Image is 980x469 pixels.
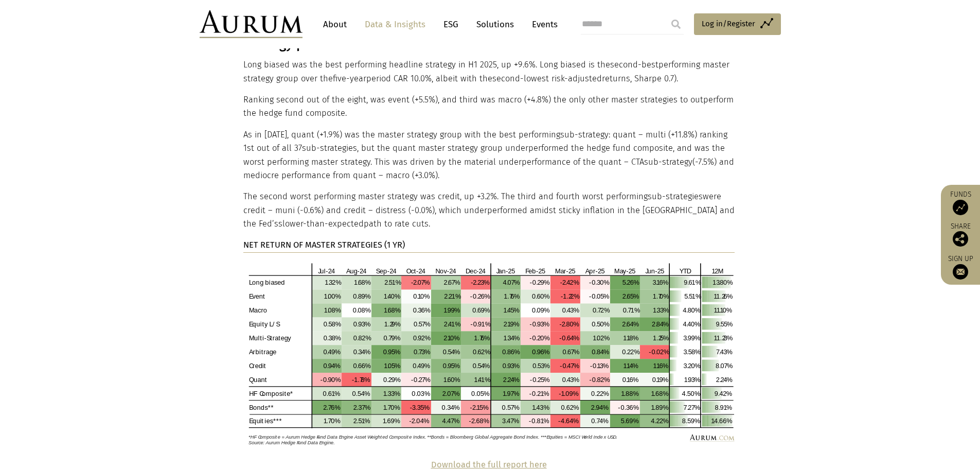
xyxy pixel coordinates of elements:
[333,74,366,83] span: five-year
[243,128,735,183] p: As in [DATE], quant (+1.9%) was the master strategy group with the best performing : quant – mult...
[551,74,602,83] span: risk-adjusted
[953,264,968,280] img: Sign up to our newsletter
[610,60,658,70] span: second-best
[946,190,975,215] a: Funds
[243,190,735,231] p: The second worst performing master strategy was credit, up +3.2%. The third and fourth worst perf...
[694,13,781,35] a: Log in/Register
[666,14,686,34] input: Submit
[702,18,755,30] span: Log in/Register
[243,93,735,120] p: Ranking second out of the eight, was event (+5.5%), and third was macro (+4.8%) the only other ma...
[438,15,464,34] a: ESG
[644,157,692,167] span: sub-strategy
[953,231,968,247] img: Share this post
[360,15,431,34] a: Data & Insights
[560,130,609,140] span: sub-strategy
[278,219,364,229] span: slower-than-expected
[471,15,519,34] a: Solutions
[318,15,352,34] a: About
[243,58,735,85] p: Long biased was the best performing headline strategy in H1 2025, up +9.6%. Long biased is the pe...
[648,192,703,201] span: sub-strategies
[492,74,549,83] span: second-lowest
[302,143,357,153] span: sub-strategies
[946,254,975,280] a: Sign up
[946,223,975,247] div: Share
[953,200,968,215] img: Access Funds
[200,10,302,38] img: Aurum
[243,240,405,250] strong: NET RETURN OF MASTER STRATEGIES (1 YR)
[527,15,558,34] a: Events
